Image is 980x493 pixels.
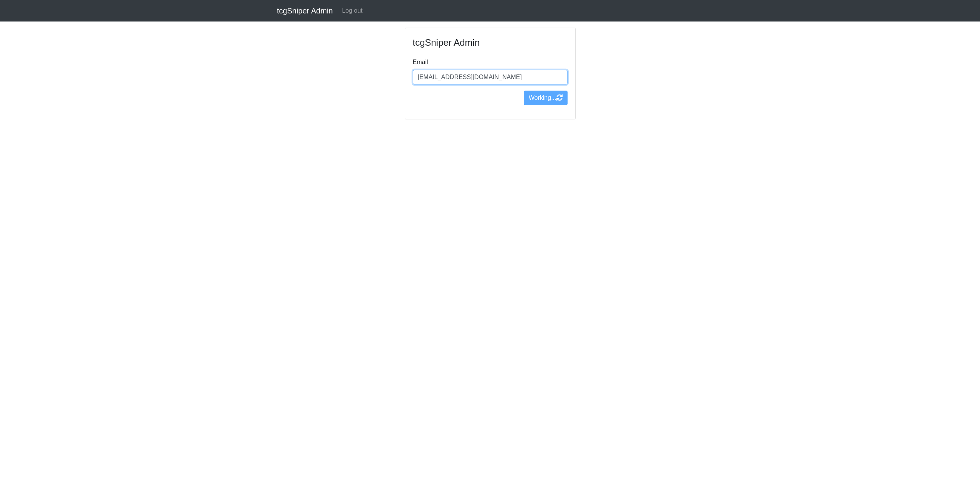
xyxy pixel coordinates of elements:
input: Email [413,70,568,84]
label: Email [413,58,428,67]
h4: tcgSniper Admin [413,37,568,48]
button: Working... [524,91,568,105]
a: tcgSniper Admin [277,3,333,18]
a: Log out [339,3,366,18]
